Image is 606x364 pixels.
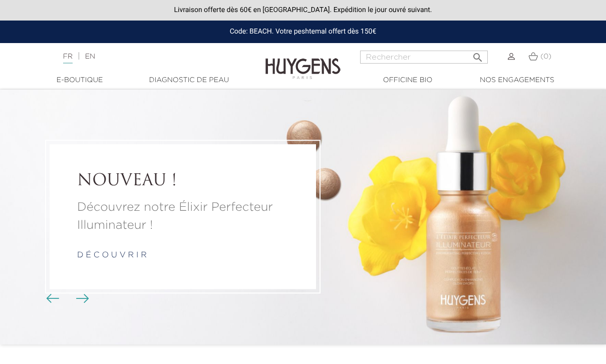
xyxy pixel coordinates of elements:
input: Rechercher [360,51,488,64]
i:  [472,49,484,61]
a: FR [63,53,73,64]
a: Découvrez notre Élixir Perfecteur Illuminateur ! [77,199,288,235]
a: Officine Bio [358,75,458,86]
a: d é c o u v r i r [77,252,147,260]
a: NOUVEAU ! [77,172,288,191]
div: | [58,51,245,63]
img: Huygens [265,42,341,81]
span: (0) [540,53,551,60]
button:  [469,48,487,61]
a: Nos engagements [467,75,567,86]
a: E-Boutique [30,75,130,86]
a: Diagnostic de peau [139,75,239,86]
div: Boutons du carrousel [50,291,83,306]
a: EN [85,53,95,60]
